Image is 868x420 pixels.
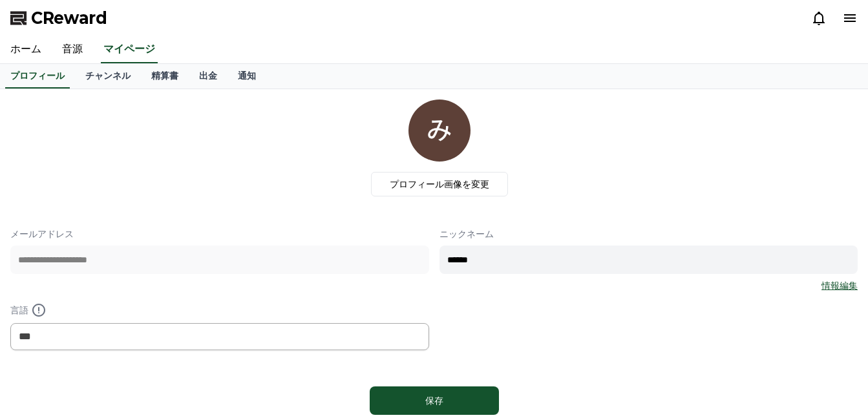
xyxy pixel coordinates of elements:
[101,36,158,63] a: マイページ
[10,227,429,240] p: メールアドレス
[75,64,141,89] a: チャンネル
[370,386,499,415] button: 保存
[228,64,266,89] a: 通知
[141,64,189,89] a: 精算書
[439,227,858,240] p: ニックネーム
[821,279,858,292] a: 情報編集
[10,302,429,318] p: 言語
[189,64,228,89] a: 出金
[52,36,93,63] a: 音源
[396,394,473,407] div: 保存
[408,100,471,162] img: profile_image
[31,8,107,28] span: CReward
[371,172,508,196] label: プロフィール画像を変更
[5,64,70,89] a: プロフィール
[10,8,107,28] a: CReward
